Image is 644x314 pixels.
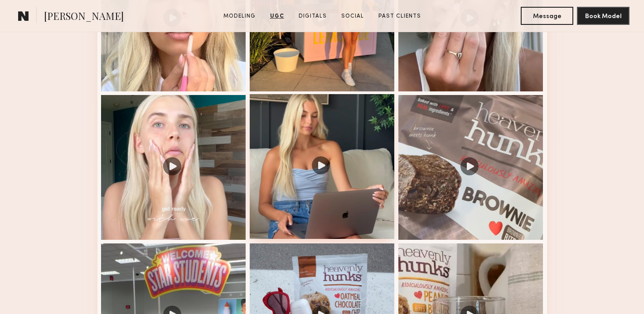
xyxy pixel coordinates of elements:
button: Book Model [577,7,629,25]
a: Book Model [577,12,629,19]
span: [PERSON_NAME] [44,9,124,25]
a: Social [338,12,368,20]
a: Digitals [295,12,330,20]
a: UGC [266,12,288,20]
a: Past Clients [375,12,425,20]
button: Message [521,7,573,25]
a: Modeling [220,12,259,20]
